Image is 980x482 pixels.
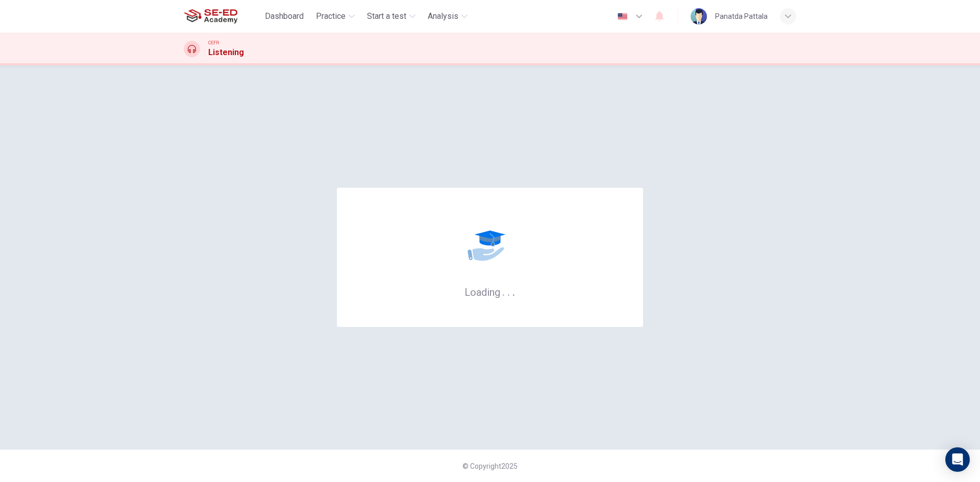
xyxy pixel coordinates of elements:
a: SE-ED Academy logo [184,6,261,27]
button: Dashboard [261,7,308,26]
img: Profile picture [691,8,707,24]
div: Open Intercom Messenger [945,447,970,472]
span: Dashboard [265,10,304,22]
h6: . [502,283,505,299]
img: SE-ED Academy logo [184,6,237,27]
h6: . [507,283,510,299]
h6: Loading [464,285,516,298]
span: Start a test [367,10,406,22]
button: Practice [312,7,359,26]
span: CEFR [208,39,219,46]
span: © Copyright 2025 [462,462,518,470]
h6: . [512,283,516,299]
h1: Listening [208,46,244,59]
span: Practice [316,10,346,22]
img: en [616,13,629,20]
div: Panatda Pattala [715,10,768,22]
button: Start a test [363,7,420,26]
button: Analysis [424,7,472,26]
span: Analysis [428,10,458,22]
